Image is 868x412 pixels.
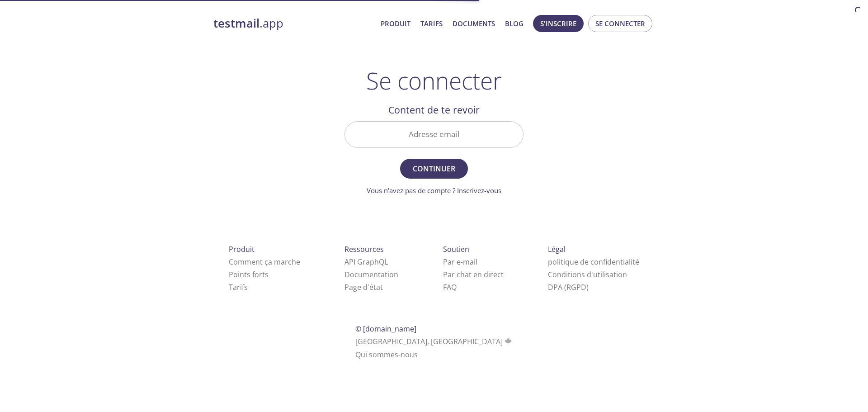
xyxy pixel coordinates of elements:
a: DPA (RGPD) [548,282,589,292]
a: API GraphQL [344,257,388,267]
font: Ressources [344,244,384,254]
a: Tarifs [420,18,443,29]
button: Se connecter [588,15,652,32]
font: Produit [229,244,255,254]
font: [GEOGRAPHIC_DATA], [GEOGRAPHIC_DATA] [355,336,503,346]
font: Légal [548,244,566,254]
font: Produit [381,19,410,28]
font: Se connecter [595,19,645,28]
font: Tarifs [420,19,443,28]
button: Continuer [400,159,468,179]
a: Blog [505,18,524,29]
font: .app [259,15,283,31]
a: Tarifs [229,282,248,292]
a: Points forts [229,270,269,279]
a: Vous n'avez pas de compte ? Inscrivez-vous [367,186,501,195]
font: testmail [213,15,259,31]
font: Par e-mail [443,257,477,267]
font: © [DOMAIN_NAME] [355,324,416,334]
a: testmail.app [213,16,373,31]
font: FAQ [443,282,457,292]
font: S'inscrire [540,19,576,28]
a: Documents [453,18,495,29]
font: Par chat en direct [443,270,504,279]
a: Documentation [344,270,398,279]
a: Comment ça marche [229,257,300,267]
font: Se connecter [366,65,502,96]
font: Documents [453,19,495,28]
a: Qui sommes-nous [355,350,418,360]
font: Content de te revoir [388,103,480,116]
font: Continuer [413,164,455,174]
button: S'inscrire [533,15,584,32]
font: Blog [505,19,524,28]
a: politique de confidentialité [548,257,639,267]
a: Conditions d'utilisation [548,270,627,279]
font: Soutien [443,244,469,254]
a: Produit [381,18,410,29]
a: Page d'état [344,282,383,292]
